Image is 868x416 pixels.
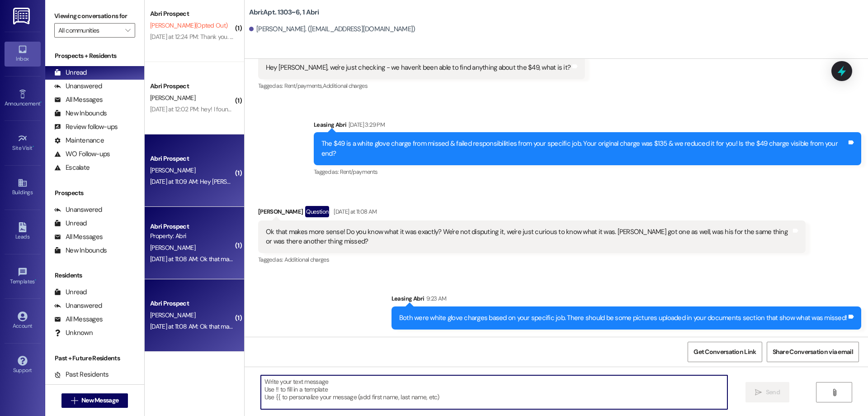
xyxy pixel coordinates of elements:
[45,51,144,61] div: Prospects + Residents
[5,220,41,244] a: Leads
[54,219,87,228] div: Unread
[150,154,234,163] div: Abri Prospect
[5,175,41,200] a: Buildings
[831,389,838,396] i: 
[125,27,130,34] i: 
[5,131,41,155] a: Site Visit •
[331,207,377,216] div: [DATE] at 11:08 AM
[284,256,329,263] span: Additional charges
[45,271,144,280] div: Residents
[305,206,329,217] div: Question
[54,68,87,77] div: Unread
[54,9,135,23] label: Viewing conversations for
[688,342,762,362] button: Get Conversation Link
[54,205,102,215] div: Unanswered
[266,63,571,72] div: Hey [PERSON_NAME], we're just checking - we haven't been able to find anything about the $49, wha...
[54,95,103,105] div: All Messages
[54,370,109,379] div: Past Residents
[150,222,234,231] div: Abri Prospect
[71,397,78,404] i: 
[150,33,604,41] div: [DATE] at 12:24 PM: Thank you. You will no longer receive texts from this thread. Please reply wi...
[54,315,103,324] div: All Messages
[150,311,195,319] span: [PERSON_NAME]
[150,166,195,174] span: [PERSON_NAME]
[693,347,756,357] span: Get Conversation Link
[766,387,780,397] span: Send
[399,313,847,323] div: Both were white glove charges based on your specific job. There should be some pictures uploaded ...
[284,82,323,90] span: Rent/payments ,
[258,253,806,266] div: Tagged as:
[745,382,789,402] button: Send
[150,105,328,113] div: [DATE] at 12:02 PM: hey! I found other housing arrangements! thanks
[150,94,195,102] span: [PERSON_NAME]
[54,109,107,118] div: New Inbounds
[58,23,121,38] input: All communities
[773,347,853,357] span: Share Conversation via email
[54,287,87,297] div: Unread
[424,294,446,303] div: 9:23 AM
[5,309,41,333] a: Account
[392,294,861,306] div: Leasing Abri
[767,342,859,362] button: Share Conversation via email
[150,177,399,186] div: [DATE] at 11:09 AM: Hey [PERSON_NAME]! I actually bought a contract from someone already. (:
[150,255,773,263] div: [DATE] at 11:08 AM: Ok that makes more sense! Do you know what it was exactly? We're not disputin...
[346,120,385,129] div: [DATE] 3:29 PM
[323,82,368,90] span: Additional charges
[755,389,762,396] i: 
[54,301,102,311] div: Unanswered
[321,139,847,158] div: The $49 is a white glove charge from missed & failed responsibilities from your specific job. You...
[150,231,234,241] div: Property: Abri
[266,227,791,247] div: Ok that makes more sense! Do you know what it was exactly? We're not disputing it, we're just cur...
[314,165,861,178] div: Tagged as:
[45,354,144,363] div: Past + Future Residents
[45,188,144,198] div: Prospects
[150,322,773,330] div: [DATE] at 11:08 AM: Ok that makes more sense! Do you know what it was exactly? We're not disputin...
[54,122,118,132] div: Review follow-ups
[54,149,110,159] div: WO Follow-ups
[54,81,102,91] div: Unanswered
[5,42,41,66] a: Inbox
[5,353,41,378] a: Support
[340,168,378,176] span: Rent/payments
[249,24,415,34] div: [PERSON_NAME]. ([EMAIL_ADDRESS][DOMAIN_NAME])
[258,206,806,220] div: [PERSON_NAME]
[150,299,234,308] div: Abri Prospect
[81,396,118,405] span: New Message
[54,328,93,338] div: Unknown
[150,81,234,91] div: Abri Prospect
[314,120,861,133] div: Leasing Abri
[54,163,90,172] div: Escalate
[40,99,42,105] span: •
[258,79,585,92] div: Tagged as:
[61,393,128,408] button: New Message
[33,143,34,150] span: •
[35,277,36,283] span: •
[5,264,41,289] a: Templates •
[54,232,103,242] div: All Messages
[150,21,227,29] span: [PERSON_NAME] (Opted Out)
[54,246,107,255] div: New Inbounds
[54,136,104,145] div: Maintenance
[13,8,32,24] img: ResiDesk Logo
[150,244,195,252] span: [PERSON_NAME]
[150,9,234,19] div: Abri Prospect
[249,8,319,17] b: Abri: Apt. 1303~6, 1 Abri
